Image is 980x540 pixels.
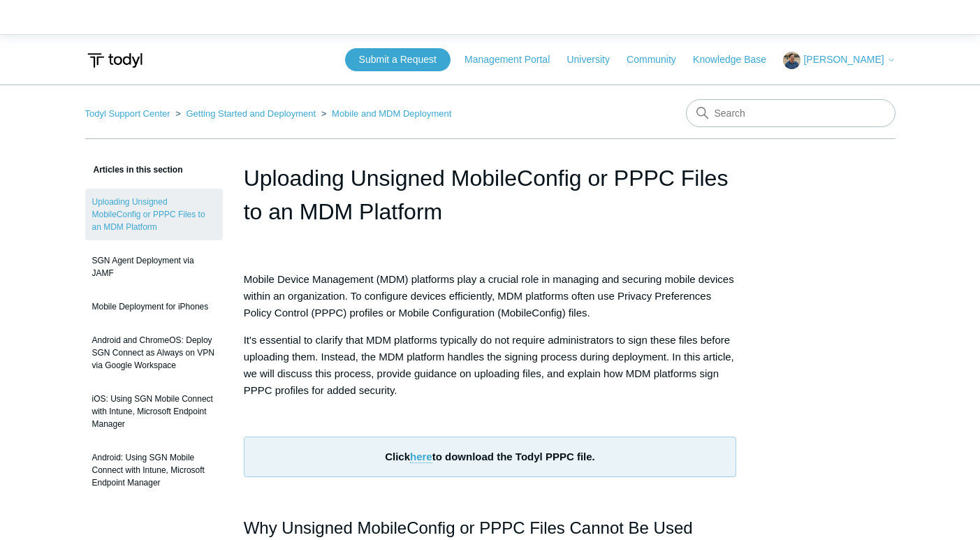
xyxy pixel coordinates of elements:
[85,189,223,240] a: Uploading Unsigned MobileConfig or PPPC Files to an MDM Platform
[244,332,737,399] p: It's essential to clarify that MDM platforms typically do not require administrators to sign thes...
[85,327,223,379] a: Android and ChromeOS: Deploy SGN Connect as Always on VPN via Google Workspace
[173,108,319,119] li: Getting Started and Deployment
[186,108,316,119] a: Getting Started and Deployment
[566,52,623,67] a: University
[465,52,564,67] a: Management Portal
[85,108,170,119] a: Todyl Support Center
[85,247,223,286] a: SGN Agent Deployment via JAMF
[85,108,173,119] li: Todyl Support Center
[410,451,432,463] a: here
[332,108,451,119] a: Mobile and MDM Deployment
[686,99,895,127] input: Search
[85,444,223,496] a: Android: Using SGN Mobile Connect with Intune, Microsoft Endpoint Manager
[85,48,145,73] img: Todyl Support Center Help Center home page
[85,165,183,175] span: Articles in this section
[803,54,884,65] span: [PERSON_NAME]
[385,451,595,463] strong: Click to download the Todyl PPPC file.
[627,52,690,67] a: Community
[244,271,737,321] p: Mobile Device Management (MDM) platforms play a crucial role in managing and securing mobile devi...
[345,48,451,71] a: Submit a Request
[244,518,693,537] span: Why Unsigned MobileConfig or PPPC Files Cannot Be Used
[85,293,223,320] a: Mobile Deployment for iPhones
[85,386,223,437] a: iOS: Using SGN Mobile Connect with Intune, Microsoft Endpoint Manager
[244,161,737,228] h1: Uploading Unsigned MobileConfig or PPPC Files to an MDM Platform
[693,52,780,67] a: Knowledge Base
[319,108,451,119] li: Mobile and MDM Deployment
[783,52,895,69] button: [PERSON_NAME]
